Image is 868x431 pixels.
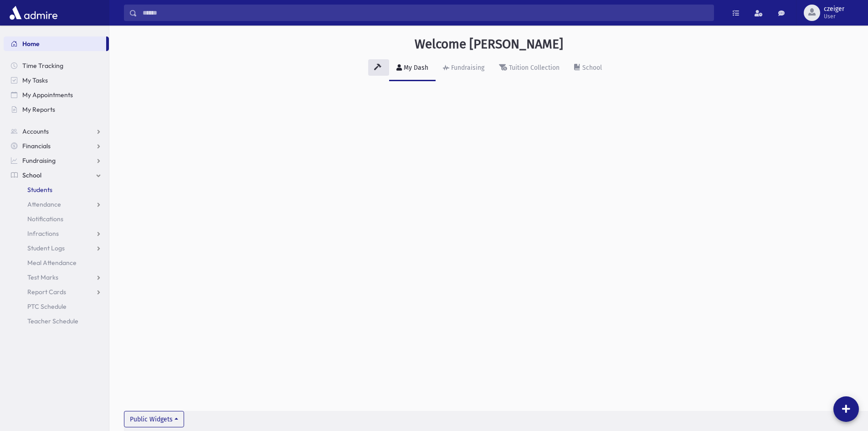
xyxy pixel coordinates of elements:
[4,139,109,153] a: Financials
[27,200,61,208] span: Attendance
[402,64,428,72] div: My Dash
[22,76,48,84] span: My Tasks
[27,186,52,194] span: Students
[415,36,563,52] h3: Welcome [PERSON_NAME]
[4,102,109,117] a: My Reports
[824,5,844,13] span: czeiger
[449,64,484,72] div: Fundraising
[4,58,109,73] a: Time Tracking
[27,244,65,252] span: Student Logs
[507,64,560,72] div: Tuition Collection
[27,273,58,281] span: Test Marks
[492,56,567,81] a: Tuition Collection
[137,5,714,21] input: Search
[4,314,109,328] a: Teacher Schedule
[27,229,59,238] span: Infractions
[4,255,109,270] a: Meal Attendance
[4,197,109,212] a: Attendance
[4,226,109,241] a: Infractions
[22,142,51,150] span: Financials
[22,91,73,99] span: My Appointments
[4,285,109,299] a: Report Cards
[22,40,40,48] span: Home
[27,215,63,223] span: Notifications
[7,4,60,22] img: AdmirePro
[824,13,844,20] span: User
[4,168,109,182] a: School
[4,212,109,226] a: Notifications
[389,56,436,81] a: My Dash
[22,171,41,179] span: School
[4,299,109,314] a: PTC Schedule
[22,156,56,165] span: Fundraising
[124,411,184,427] button: Public Widgets
[22,62,63,70] span: Time Tracking
[4,153,109,168] a: Fundraising
[22,127,49,135] span: Accounts
[27,288,66,296] span: Report Cards
[4,241,109,255] a: Student Logs
[4,270,109,285] a: Test Marks
[27,259,77,267] span: Meal Attendance
[436,56,492,81] a: Fundraising
[580,64,602,72] div: School
[4,88,109,102] a: My Appointments
[4,73,109,88] a: My Tasks
[27,302,67,311] span: PTC Schedule
[22,105,55,114] span: My Reports
[4,36,106,51] a: Home
[4,182,109,197] a: Students
[27,317,78,325] span: Teacher Schedule
[567,56,609,81] a: School
[4,124,109,139] a: Accounts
